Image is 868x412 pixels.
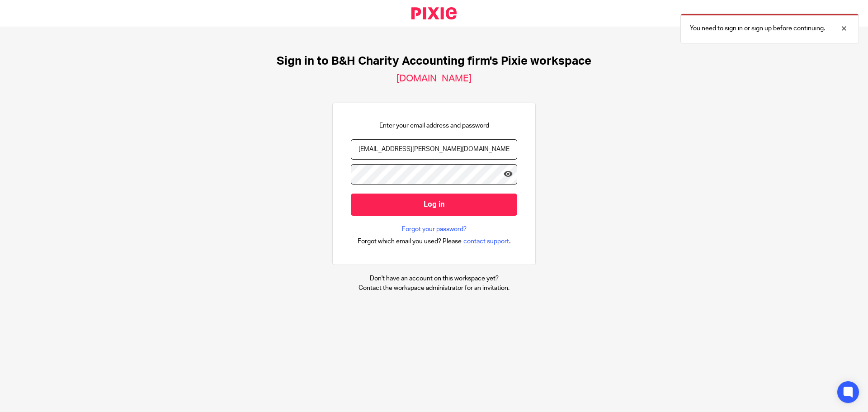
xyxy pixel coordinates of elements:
[359,274,509,283] p: Don't have an account on this workspace yet?
[396,73,472,85] h2: [DOMAIN_NAME]
[358,237,462,246] span: Forgot which email you used? Please
[690,24,825,33] p: You need to sign in or sign up before continuing.
[463,237,509,246] span: contact support
[277,54,591,68] h1: Sign in to B&H Charity Accounting firm's Pixie workspace
[359,284,509,293] p: Contact the workspace administrator for an invitation.
[402,225,467,234] a: Forgot your password?
[351,194,517,216] input: Log in
[351,139,517,160] input: name@example.com
[379,121,489,130] p: Enter your email address and password
[358,236,511,246] div: .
